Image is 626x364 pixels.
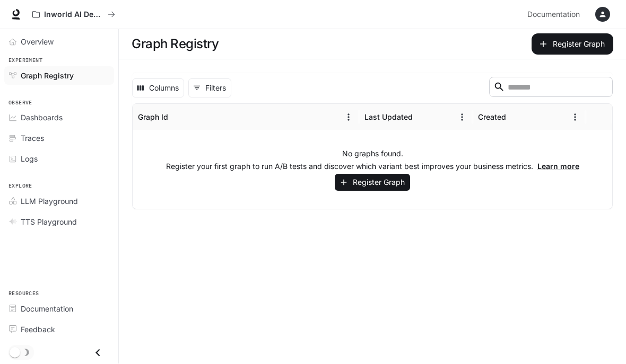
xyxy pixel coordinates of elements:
span: Dark mode toggle [10,347,20,358]
button: Sort [507,110,523,126]
span: Documentation [527,8,580,22]
button: Register Graph [335,174,410,192]
button: Menu [454,110,470,126]
span: TTS Playground [21,217,77,228]
a: Dashboards [4,109,114,127]
span: Dashboards [21,112,63,123]
span: Overview [21,37,54,48]
span: Graph Registry [21,70,74,82]
button: Sort [169,110,185,126]
button: Menu [567,110,583,126]
p: No graphs found. [342,149,403,159]
a: LLM Playground [4,192,114,211]
span: LLM Playground [21,196,78,207]
span: Feedback [21,324,55,335]
button: Menu [341,110,357,126]
a: Feedback [4,321,114,339]
span: Logs [21,154,38,165]
div: Created [478,113,506,122]
a: Overview [4,33,114,51]
a: Logs [4,150,114,168]
a: TTS Playground [4,213,114,232]
div: Last Updated [364,113,413,122]
button: Sort [414,110,430,126]
a: Graph Registry [4,67,114,85]
p: Register your first graph to run A/B tests and discover which variant best improves your business... [166,162,579,172]
div: Graph Id [138,113,168,122]
a: Documentation [4,300,114,318]
button: Select columns [132,79,184,98]
a: Learn more [537,162,579,171]
h1: Graph Registry [132,34,219,55]
span: Traces [21,133,44,144]
span: Documentation [21,304,73,315]
button: Register Graph [532,34,613,55]
p: Inworld AI Demos [44,11,103,20]
button: Show filters [188,79,231,98]
a: Documentation [523,4,588,25]
a: Traces [4,129,114,148]
button: All workspaces [28,4,120,25]
button: Close drawer [86,342,110,364]
div: Search [489,77,613,100]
